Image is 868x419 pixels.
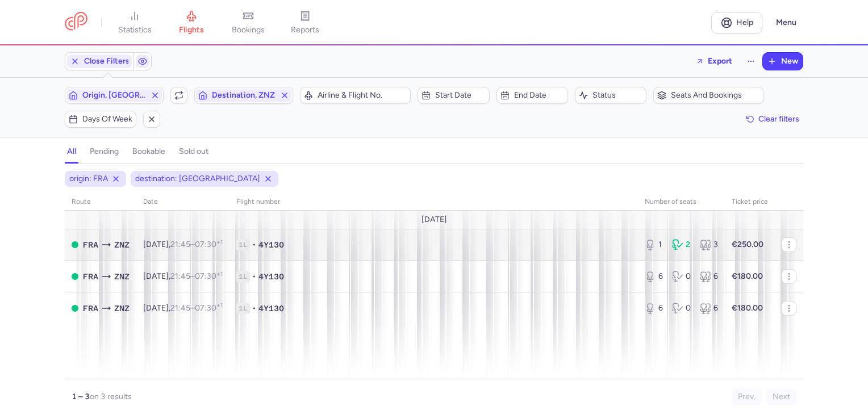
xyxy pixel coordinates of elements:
[736,18,753,27] span: Help
[742,111,803,128] button: Clear filters
[653,87,764,104] button: Seats and bookings
[135,173,260,185] span: destination: [GEOGRAPHIC_DATA]
[170,240,190,249] time: 21:45
[216,270,223,278] sup: +1
[67,146,76,157] h4: all
[258,271,284,282] span: 4Y130
[65,12,87,33] a: CitizenPlane red outlined logo
[688,52,740,70] button: Export
[69,173,108,185] span: origin: FRA
[179,146,208,157] h4: sold out
[65,194,136,211] th: route
[575,87,646,104] button: Status
[672,303,690,314] div: 0
[758,115,799,123] span: Clear filters
[163,10,220,35] a: flights
[300,87,411,104] button: Airline & Flight No.
[496,87,568,104] button: End date
[83,302,98,315] span: FRA
[645,303,663,314] div: 6
[216,238,223,246] sup: +1
[194,87,293,104] button: Destination, ZNZ
[114,302,130,315] span: ZNZ
[236,239,250,250] span: 1L
[114,238,130,251] span: ZNZ
[418,87,489,104] button: Start date
[132,146,165,157] h4: bookable
[236,271,250,282] span: 1L
[291,25,319,35] span: reports
[170,240,223,249] span: –
[700,239,718,250] div: 3
[763,53,803,70] button: New
[435,91,485,100] span: Start date
[725,194,775,211] th: Ticket price
[592,91,642,100] span: Status
[195,303,223,313] time: 07:30
[216,301,223,309] sup: +1
[83,238,98,251] span: FRA
[700,303,718,314] div: 6
[700,271,718,282] div: 6
[229,194,638,211] th: Flight number
[65,87,164,104] button: Origin, [GEOGRAPHIC_DATA]
[422,215,447,224] span: [DATE]
[90,392,132,401] span: on 3 results
[708,57,732,65] span: Export
[318,91,407,100] span: Airline & Flight No.
[732,388,762,405] button: Prev.
[645,239,663,250] div: 1
[232,25,265,35] span: bookings
[114,270,130,283] span: ZNZ
[236,303,250,314] span: 1L
[258,303,284,314] span: 4Y130
[136,194,229,211] th: date
[82,115,132,124] span: Days of week
[766,388,796,405] button: Next
[143,240,223,249] span: [DATE],
[220,10,277,35] a: bookings
[252,303,256,314] span: •
[106,10,163,35] a: statistics
[170,303,223,313] span: –
[195,271,223,281] time: 07:30
[514,91,564,100] span: End date
[638,194,725,211] th: number of seats
[252,271,256,282] span: •
[179,25,204,35] span: flights
[170,271,190,281] time: 21:45
[82,91,146,100] span: Origin, [GEOGRAPHIC_DATA]
[170,303,190,313] time: 21:45
[83,270,98,283] span: FRA
[672,239,690,250] div: 2
[195,240,223,249] time: 07:30
[72,392,90,401] strong: 1 – 3
[65,53,133,70] button: Close Filters
[769,12,803,33] button: Menu
[90,146,119,157] h4: pending
[781,57,798,66] span: New
[212,91,276,100] span: Destination, ZNZ
[258,239,284,250] span: 4Y130
[672,271,690,282] div: 0
[732,303,763,313] strong: €180.00
[118,25,152,35] span: statistics
[671,91,760,100] span: Seats and bookings
[711,12,762,33] a: Help
[143,271,223,281] span: [DATE],
[84,57,130,66] span: Close Filters
[732,271,763,281] strong: €180.00
[277,10,333,35] a: reports
[645,271,663,282] div: 6
[170,271,223,281] span: –
[732,240,763,249] strong: €250.00
[65,111,136,128] button: Days of week
[252,239,256,250] span: •
[143,303,223,313] span: [DATE],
